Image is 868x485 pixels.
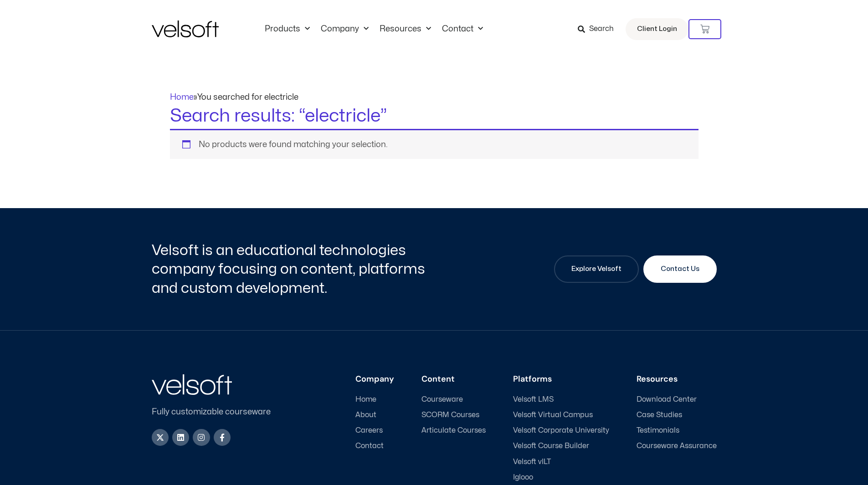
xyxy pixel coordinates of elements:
a: Home [170,93,194,101]
a: Courseware Assurance [637,442,717,450]
a: ResourcesMenu Toggle [374,24,437,34]
a: About [355,411,394,419]
span: Explore Velsoft [571,264,621,275]
span: Case Studies [637,411,682,419]
a: Client Login [626,18,688,40]
a: Testimonials [637,426,717,435]
span: Download Center [637,395,697,404]
a: Velsoft vILT [513,458,609,466]
a: Velsoft LMS [513,395,609,404]
h2: Velsoft is an educational technologies company focusing on content, platforms and custom developm... [152,241,432,298]
a: Case Studies [637,411,717,419]
span: Velsoft Virtual Campus [513,411,593,419]
a: ProductsMenu Toggle [259,24,315,34]
span: » [170,93,298,101]
span: About [355,411,376,419]
a: ContactMenu Toggle [437,24,488,34]
span: SCORM Courses [421,411,479,419]
span: Contact [355,442,384,450]
a: Careers [355,426,394,435]
a: Download Center [637,395,717,404]
img: Velsoft Training Materials [152,20,219,37]
a: Velsoft Course Builder [513,442,609,450]
span: Careers [355,426,383,435]
span: Search [589,23,614,35]
a: Search [578,21,620,37]
h3: Company [355,374,394,384]
span: Velsoft vILT [513,458,551,466]
span: Velsoft Course Builder [513,442,589,450]
a: Explore Velsoft [554,255,639,283]
p: Fully customizable courseware [152,406,286,418]
a: Contact [355,442,394,450]
span: Testimonials [637,426,679,435]
a: Iglooo [513,473,609,482]
div: No products were found matching your selection. [170,129,699,159]
a: Articulate Courses [421,426,486,435]
h3: Resources [637,374,717,384]
span: Velsoft LMS [513,395,554,404]
a: Velsoft Corporate University [513,426,609,435]
span: Iglooo [513,473,533,482]
a: Courseware [421,395,486,404]
h3: Content [421,374,486,384]
span: Contact Us [661,264,699,275]
a: Home [355,395,394,404]
span: Client Login [637,23,677,35]
a: SCORM Courses [421,411,486,419]
span: You searched for electricle [197,93,298,101]
a: Contact Us [643,255,717,283]
span: Courseware [421,395,463,404]
h1: Search results: “electricle” [170,103,699,129]
span: Home [355,395,376,404]
a: CompanyMenu Toggle [315,24,374,34]
nav: Menu [259,24,488,34]
h3: Platforms [513,374,609,384]
a: Velsoft Virtual Campus [513,411,609,419]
